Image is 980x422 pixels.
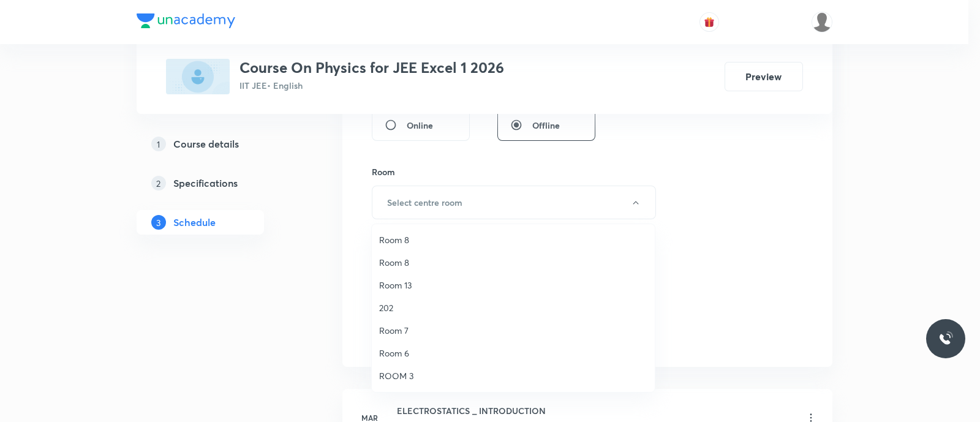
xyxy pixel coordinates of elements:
[379,301,647,314] span: 202
[379,279,647,292] span: Room 13
[379,369,647,382] span: ROOM 3
[379,347,647,360] span: Room 6
[379,324,647,337] span: Room 7
[379,233,647,246] span: Room 8
[379,256,647,269] span: Room 8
